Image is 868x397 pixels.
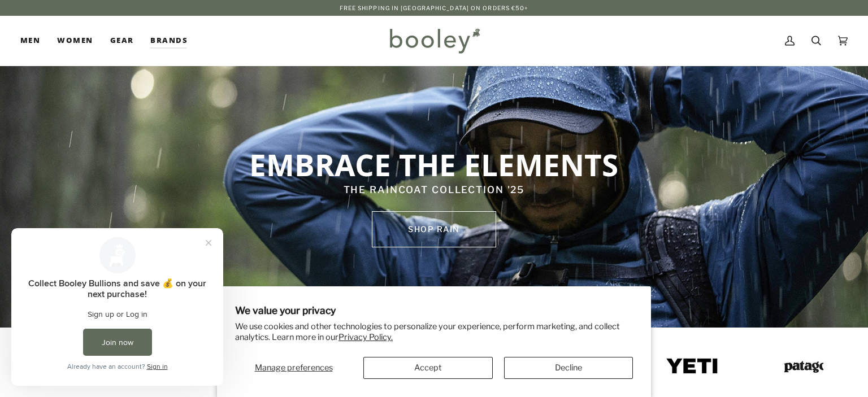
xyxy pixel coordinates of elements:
p: EMBRACE THE ELEMENTS [178,146,690,183]
button: Accept [363,357,492,379]
span: Women [57,35,93,46]
span: Brands [150,35,188,46]
a: SHOP rain [372,211,496,247]
p: We use cookies and other technologies to personalize your experience, perform marketing, and coll... [235,321,633,343]
iframe: Loyalty program pop-up with offers and actions [11,228,223,386]
p: THE RAINCOAT COLLECTION '25 [178,183,690,198]
a: Brands [142,16,196,66]
a: Gear [102,16,142,66]
span: Men [20,35,40,46]
span: Gear [110,35,134,46]
img: Booley [385,24,484,57]
span: Manage preferences [255,363,333,373]
a: Privacy Policy. [338,332,393,342]
button: Decline [504,357,633,379]
p: Free Shipping in [GEOGRAPHIC_DATA] on Orders €50+ [340,3,529,12]
h2: We value your privacy [235,304,633,316]
a: Women [49,16,101,66]
a: Men [20,16,49,66]
button: Manage preferences [235,357,352,379]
